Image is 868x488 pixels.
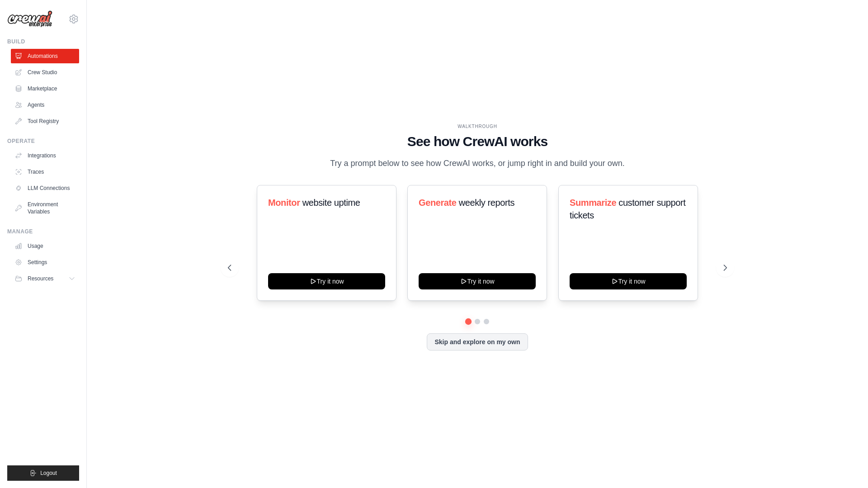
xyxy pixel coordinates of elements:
[570,273,687,289] button: Try it now
[570,198,685,220] span: customer support tickets
[11,148,79,163] a: Integrations
[11,65,79,80] a: Crew Studio
[11,181,79,195] a: LLM Connections
[7,38,79,45] div: Build
[7,465,79,481] button: Logout
[11,197,79,219] a: Environment Variables
[11,239,79,253] a: Usage
[28,275,53,282] span: Resources
[419,198,457,208] span: Generate
[228,133,727,150] h1: See how CrewAI works
[419,273,536,289] button: Try it now
[268,198,300,208] span: Monitor
[302,198,360,208] span: website uptime
[427,333,528,351] button: Skip and explore on my own
[11,165,79,179] a: Traces
[40,469,57,477] span: Logout
[268,273,385,289] button: Try it now
[325,157,629,170] p: Try a prompt below to see how CrewAI works, or jump right in and build your own.
[11,98,79,112] a: Agents
[7,137,79,145] div: Operate
[7,228,79,235] div: Manage
[7,10,52,28] img: Logo
[570,198,616,208] span: Summarize
[11,255,79,270] a: Settings
[459,198,514,208] span: weekly reports
[11,114,79,128] a: Tool Registry
[11,271,79,286] button: Resources
[11,81,79,96] a: Marketplace
[228,123,727,130] div: WALKTHROUGH
[11,49,79,63] a: Automations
